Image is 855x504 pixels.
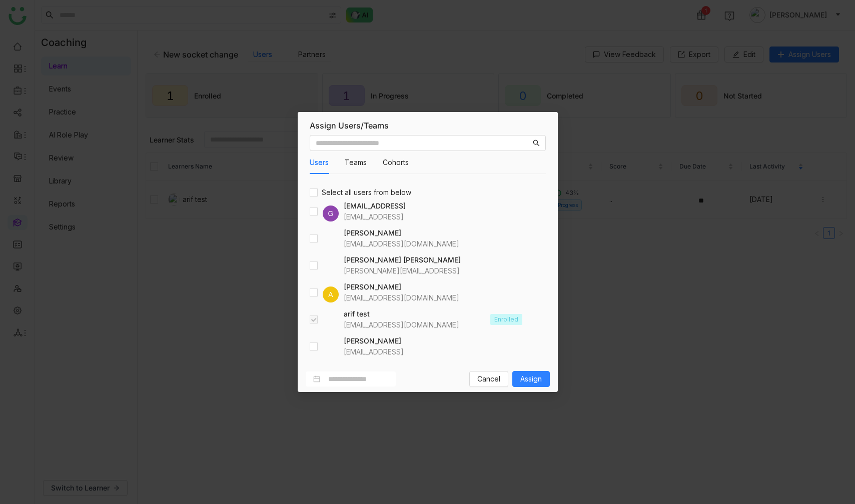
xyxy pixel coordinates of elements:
div: Assign Users/Teams [310,120,546,131]
img: 684fd8469a55a50394c15cc7 [323,230,339,246]
div: [EMAIL_ADDRESS][DOMAIN_NAME] [344,319,459,330]
div: [EMAIL_ADDRESS][DOMAIN_NAME] [344,292,459,303]
div: [EMAIL_ADDRESS] [344,346,404,357]
button: Users [310,157,329,168]
h4: [PERSON_NAME] [PERSON_NAME] [344,254,461,265]
button: Assign [512,371,550,387]
button: Cancel [469,371,508,387]
h4: [PERSON_NAME] [344,227,459,238]
span: Assign [520,373,542,384]
div: Enrolled [490,314,522,325]
div: G [323,205,339,221]
h4: [EMAIL_ADDRESS] [344,200,406,211]
h4: [PERSON_NAME] [344,335,404,346]
div: [EMAIL_ADDRESS] [344,211,406,222]
button: Teams [345,157,367,168]
h4: arif test [344,308,459,319]
button: Cohorts [383,157,409,168]
h4: [PERSON_NAME] [344,281,459,292]
img: 684a9aedde261c4b36a3ced9 [323,338,339,354]
div: [EMAIL_ADDRESS][DOMAIN_NAME] [344,238,459,249]
img: 684a9b57de261c4b36a3d29f [323,257,339,273]
img: 684abccfde261c4b36a4c026 [323,311,339,327]
span: Cancel [477,373,500,384]
span: Select all users from below [318,187,415,198]
div: A [323,286,339,302]
div: [PERSON_NAME][EMAIL_ADDRESS] [344,265,461,276]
